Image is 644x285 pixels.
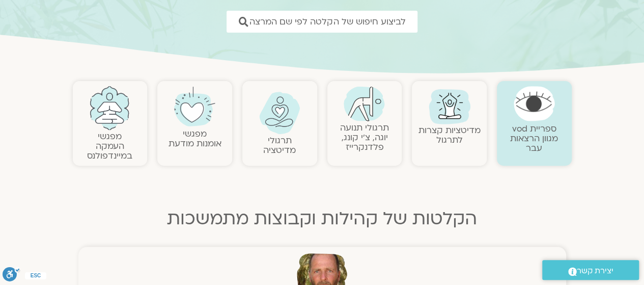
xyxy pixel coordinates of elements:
h2: הקלטות של קהילות וקבוצות מתמשכות [73,209,572,229]
a: לביצוע חיפוש של הקלטה לפי שם המרצה [227,11,417,33]
a: מפגשיאומנות מודעת [169,128,221,149]
a: תרגולימדיטציה [263,135,296,156]
a: ספריית vodמגוון הרצאות עבר [510,123,558,154]
a: תרגולי תנועהיוגה, צ׳י קונג, פלדנקרייז [340,122,389,153]
a: יצירת קשר [542,260,639,280]
a: מדיטציות קצרות לתרגול [418,124,481,146]
a: מפגשיהעמקה במיינדפולנס [87,131,132,162]
span: לביצוע חיפוש של הקלטה לפי שם המרצה [249,17,405,27]
span: יצירת קשר [577,264,613,278]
